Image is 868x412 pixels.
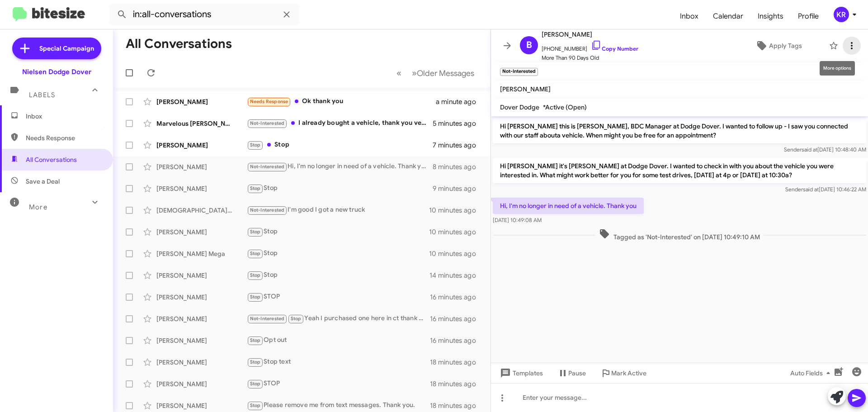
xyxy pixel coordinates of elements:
[430,401,483,410] div: 18 minutes ago
[250,272,261,278] span: Stop
[156,401,247,410] div: [PERSON_NAME]
[500,85,551,93] span: [PERSON_NAME]
[732,38,825,54] button: Apply Tags
[247,96,436,107] div: Ok thank you
[250,164,285,170] span: Not-Interested
[250,207,285,213] span: Not-Interested
[429,206,483,215] div: 10 minutes ago
[430,293,483,302] div: 16 minutes ago
[543,103,587,111] span: *Active (Open)
[783,365,841,381] button: Auto Fields
[491,365,550,381] button: Templates
[392,64,480,82] nav: Page navigation example
[250,403,261,408] span: Stop
[500,103,539,111] span: Dover Dodge
[247,270,429,280] div: Stop
[250,294,261,300] span: Stop
[156,249,247,258] div: [PERSON_NAME] Mega
[29,91,55,99] span: Labels
[247,205,429,215] div: I'm good I got a new truck
[247,292,430,302] div: STOP
[433,119,483,128] div: 5 minutes ago
[250,359,261,365] span: Stop
[526,38,532,52] span: B
[126,37,232,51] h1: All Conversations
[493,158,866,183] p: Hi [PERSON_NAME] it's [PERSON_NAME] at Dodge Dover. I wanted to check in with you about the vehic...
[29,203,47,211] span: More
[834,7,849,22] div: KR
[26,155,77,164] span: All Conversations
[493,217,542,223] span: [DATE] 10:49:08 AM
[156,336,247,345] div: [PERSON_NAME]
[430,358,483,367] div: 18 minutes ago
[250,337,261,343] span: Stop
[250,251,261,256] span: Stop
[250,99,288,104] span: Needs Response
[429,227,483,237] div: 10 minutes ago
[156,227,247,237] div: [PERSON_NAME]
[156,162,247,171] div: [PERSON_NAME]
[39,44,94,53] span: Special Campaign
[291,316,302,322] span: Stop
[542,29,638,40] span: [PERSON_NAME]
[785,186,866,193] span: Sender [DATE] 10:46:22 AM
[611,365,646,381] span: Mark Active
[493,198,644,214] p: Hi, I'm no longer in need of a vehicle. Thank you
[406,64,480,82] button: Next
[820,61,855,76] div: More options
[26,133,103,142] span: Needs Response
[250,316,285,322] span: Not-Interested
[493,118,866,143] p: Hi [PERSON_NAME] this is [PERSON_NAME], BDC Manager at Dodge Dover. I wanted to follow up - I saw...
[803,186,819,193] span: said at
[156,271,247,280] div: [PERSON_NAME]
[417,68,474,78] span: Older Messages
[12,38,101,59] a: Special Campaign
[568,365,586,381] span: Pause
[433,184,483,193] div: 9 minutes ago
[826,7,858,22] button: KR
[429,271,483,280] div: 14 minutes ago
[156,97,247,106] div: [PERSON_NAME]
[433,162,483,171] div: 8 minutes ago
[595,228,764,242] span: Tagged as 'Not-Interested' on [DATE] 10:49:10 AM
[247,313,430,324] div: Yeah I purchased one here in ct thank you
[250,185,261,191] span: Stop
[156,184,247,193] div: [PERSON_NAME]
[542,53,638,62] span: More Than 90 Days Old
[247,335,430,346] div: Opt out
[156,314,247,323] div: [PERSON_NAME]
[26,112,103,121] span: Inbox
[750,3,791,29] a: Insights
[22,67,91,76] div: Nielsen Dodge Dover
[247,183,433,194] div: Stop
[109,4,299,25] input: Search
[412,67,417,79] span: »
[250,229,261,235] span: Stop
[784,146,866,153] span: Sender [DATE] 10:48:40 AM
[250,120,285,126] span: Not-Interested
[250,381,261,387] span: Stop
[498,365,543,381] span: Templates
[706,3,750,29] a: Calendar
[247,357,430,367] div: Stop text
[436,97,483,106] div: a minute ago
[247,400,430,411] div: Please remove me from text messages. Thank you.
[156,358,247,367] div: [PERSON_NAME]
[591,45,638,52] a: Copy Number
[430,379,483,388] div: 18 minutes ago
[433,141,483,150] div: 7 minutes ago
[247,118,433,128] div: I already bought a vehicle, thank you very much.
[802,146,817,153] span: said at
[430,314,483,323] div: 16 minutes ago
[247,140,433,150] div: Stop
[542,40,638,53] span: [PHONE_NUMBER]
[791,3,826,29] a: Profile
[156,141,247,150] div: [PERSON_NAME]
[247,248,429,259] div: Stop
[769,38,802,54] span: Apply Tags
[790,365,834,381] span: Auto Fields
[550,365,593,381] button: Pause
